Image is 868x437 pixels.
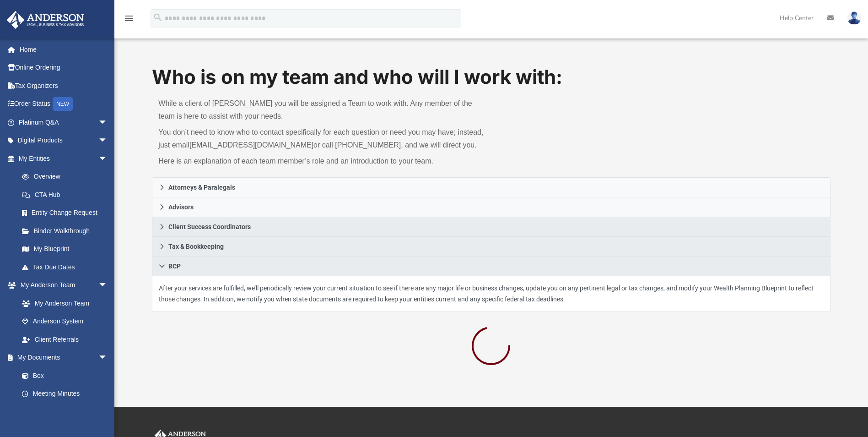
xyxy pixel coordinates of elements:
a: Anderson System [13,312,117,331]
a: Digital Productsarrow_drop_down [6,131,121,150]
p: After your services are fulfilled, we’ll periodically review your current situation to see if the... [159,283,823,305]
a: Box [13,366,112,385]
p: You don’t need to know who to contact specifically for each question or need you may have; instea... [158,126,485,152]
span: Attorneys & Paralegals [168,184,235,191]
a: Forms Library [13,403,112,421]
a: Client Referrals [13,330,117,349]
a: Platinum Q&Aarrow_drop_down [6,113,121,131]
i: menu [124,13,135,24]
a: Attorneys & Paralegals [152,177,830,197]
a: Tax Due Dates [13,258,121,276]
span: arrow_drop_down [98,113,117,132]
a: CTA Hub [13,186,121,204]
img: User Pic [847,11,861,25]
a: My Anderson Teamarrow_drop_down [6,276,117,295]
a: Binder Walkthrough [13,222,121,240]
a: Entity Change Request [13,204,121,222]
span: arrow_drop_down [98,349,117,367]
span: arrow_drop_down [98,131,117,150]
span: Advisors [168,204,194,210]
a: Tax Organizers [6,76,121,95]
h1: Who is on my team and who will I work with: [152,64,830,91]
a: Meeting Minutes [13,385,117,403]
span: arrow_drop_down [98,276,117,295]
a: My Documentsarrow_drop_down [6,349,117,367]
a: Advisors [152,197,830,217]
span: BCP [168,263,181,269]
div: BCP [152,276,830,312]
a: Order StatusNEW [6,95,121,114]
a: Tax & Bookkeeping [152,237,830,257]
p: Here is an explanation of each team member’s role and an introduction to your team. [158,155,485,168]
a: menu [124,17,135,24]
div: NEW [53,97,73,111]
span: Tax & Bookkeeping [168,243,224,250]
a: Client Success Coordinators [152,217,830,237]
a: Overview [13,168,121,186]
span: Client Success Coordinators [168,224,251,230]
a: Online Ordering [6,59,121,77]
p: While a client of [PERSON_NAME] you will be assigned a Team to work with. Any member of the team ... [158,97,485,123]
a: My Entitiesarrow_drop_down [6,149,121,168]
img: Anderson Advisors Platinum Portal [4,11,87,29]
a: Home [6,40,121,59]
i: search [153,12,163,22]
a: My Blueprint [13,240,117,258]
a: My Anderson Team [13,294,112,312]
a: [EMAIL_ADDRESS][DOMAIN_NAME] [189,141,313,149]
span: arrow_drop_down [98,149,117,168]
a: BCP [152,257,830,276]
